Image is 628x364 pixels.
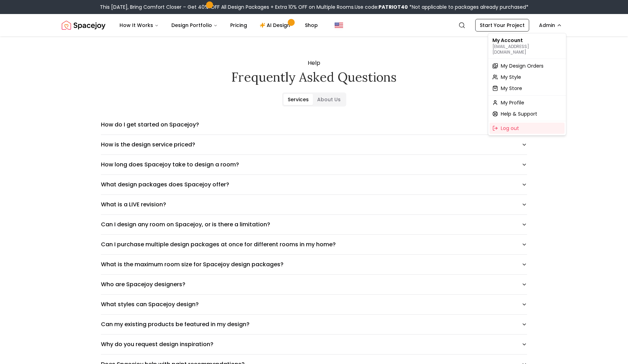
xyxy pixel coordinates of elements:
[501,99,524,106] span: My Profile
[490,71,565,83] a: My Style
[490,83,565,94] a: My Store
[501,85,522,92] span: My Store
[490,97,565,108] a: My Profile
[501,125,519,132] span: Log out
[492,44,562,55] p: [EMAIL_ADDRESS][DOMAIN_NAME]
[490,108,565,119] a: Help & Support
[488,33,566,136] div: Admin
[501,74,521,81] span: My Style
[490,60,565,71] a: My Design Orders
[501,62,544,69] span: My Design Orders
[490,35,565,57] div: My Account
[501,110,537,117] span: Help & Support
